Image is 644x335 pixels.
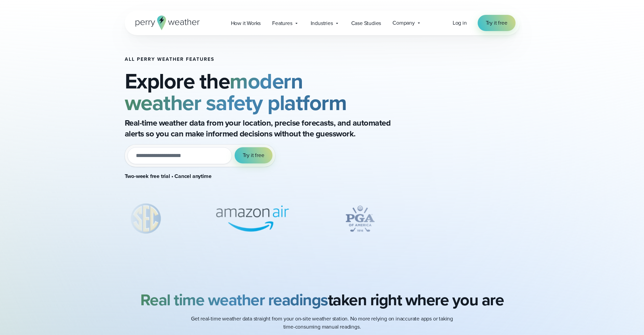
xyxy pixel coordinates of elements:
span: Features [272,19,292,27]
h2: taken right where you are [140,290,504,309]
span: Try it free [486,19,507,27]
a: Case Studies [345,16,387,30]
strong: Two-week free trial • Cancel anytime [125,172,212,180]
a: How it Works [225,16,267,30]
button: Try it free [235,147,272,163]
span: Company [392,19,415,27]
div: 3 of 8 [120,202,172,236]
p: Get real-time weather data straight from your on-site weather station. No more relying on inaccur... [187,315,457,331]
img: Amazon-Air.svg [205,202,301,236]
span: Try it free [243,151,264,159]
div: slideshow [125,202,418,239]
span: Case Studies [351,19,381,27]
img: PGA.svg [333,202,387,236]
a: Try it free [478,15,516,31]
strong: modern weather safety platform [125,65,347,119]
p: Real-time weather data from your location, precise forecasts, and automated alerts so you can mak... [125,118,395,139]
a: Log in [453,19,467,27]
img: %E2%9C%85-SEC.svg [120,202,172,236]
div: 4 of 8 [205,202,301,236]
strong: Real time weather readings [140,288,328,312]
span: How it Works [231,19,261,27]
div: 5 of 8 [333,202,387,236]
h2: Explore the [125,70,418,113]
h1: All Perry Weather Features [125,57,418,62]
span: Industries [311,19,333,27]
